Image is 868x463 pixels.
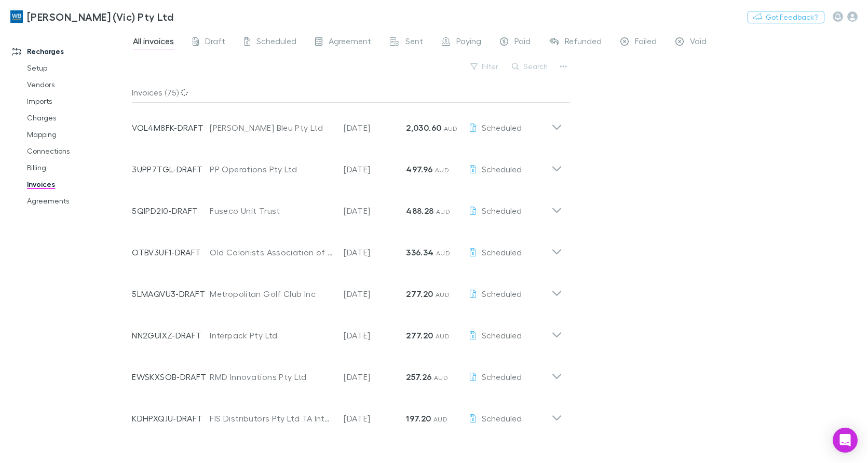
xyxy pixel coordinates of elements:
div: Fuseco Unit Trust [210,205,333,217]
a: Charges [17,110,138,126]
strong: 2,030.60 [406,122,441,133]
span: All invoices [133,36,174,49]
button: Filter [465,60,505,73]
div: 5QIPD2I0-DRAFTFuseco Unit Trust[DATE]488.28 AUDScheduled [124,186,571,227]
div: Interpack Pty Ltd [210,329,333,342]
div: 3UPP7TGL-DRAFTPP Operations Pty Ltd[DATE]497.96 AUDScheduled [124,144,571,186]
span: Draft [205,36,225,49]
p: OTBV3UF1-DRAFT [132,246,210,258]
img: William Buck (Vic) Pty Ltd's Logo [10,10,23,23]
a: [PERSON_NAME] (Vic) Pty Ltd [4,4,180,29]
button: Got Feedback? [748,11,824,23]
div: Old Colonists Association of Victoria (TA Abound Communities) [210,246,333,258]
span: Paid [514,36,531,49]
span: AUD [436,332,450,340]
a: Connections [17,143,138,159]
div: NN2GUIXZ-DRAFTInterpack Pty Ltd[DATE]277.20 AUDScheduled [124,310,571,352]
p: [DATE] [344,163,406,175]
strong: 197.20 [406,413,431,424]
p: 3UPP7TGL-DRAFT [132,163,210,175]
span: Refunded [565,36,602,49]
span: Scheduled [482,413,522,423]
p: [DATE] [344,205,406,217]
span: Scheduled [482,122,522,132]
p: EWSKXSOB-DRAFT [132,371,210,383]
div: VOL4M8FK-DRAFT[PERSON_NAME] Bleu Pty Ltd[DATE]2,030.60 AUDScheduled [124,103,571,144]
span: AUD [444,125,458,132]
div: 5LMAQVU3-DRAFTMetropolitan Golf Club Inc[DATE]277.20 AUDScheduled [124,269,571,310]
a: Agreements [17,193,138,209]
p: KDHPXQJU-DRAFT [132,412,210,425]
a: Imports [17,93,138,110]
p: [DATE] [344,371,406,383]
div: KDHPXQJU-DRAFTFIS Distributors Pty Ltd TA IntaFloors [GEOGRAPHIC_DATA] ([GEOGRAPHIC_DATA])[DATE]1... [124,393,571,435]
p: [DATE] [344,412,406,425]
span: AUD [435,166,449,174]
a: Mapping [17,126,138,143]
span: Scheduled [482,247,522,257]
span: AUD [436,249,450,257]
span: Agreement [329,36,371,49]
p: VOL4M8FK-DRAFT [132,121,210,134]
span: AUD [434,374,448,382]
div: PP Operations Pty Ltd [210,163,333,175]
p: 5LMAQVU3-DRAFT [132,288,210,300]
span: Void [690,36,707,49]
div: Metropolitan Golf Club Inc [210,288,333,300]
a: Billing [17,159,138,176]
span: Sent [405,36,423,49]
span: Scheduled [482,206,522,215]
a: Setup [17,60,138,76]
button: Search [507,60,554,73]
p: [DATE] [344,246,406,258]
strong: 257.26 [406,372,431,382]
p: NN2GUIXZ-DRAFT [132,329,210,342]
span: Paying [456,36,481,49]
p: 5QIPD2I0-DRAFT [132,205,210,217]
a: Invoices [17,176,138,193]
strong: 497.96 [406,164,432,174]
span: AUD [436,291,450,298]
div: RMD Innovations Pty Ltd [210,371,333,383]
span: Scheduled [256,36,296,49]
strong: 336.34 [406,247,433,257]
h3: [PERSON_NAME] (Vic) Pty Ltd [27,10,173,23]
span: AUD [436,208,450,215]
div: Open Intercom Messenger [833,428,858,453]
span: Scheduled [482,330,522,340]
span: Failed [635,36,657,49]
strong: 277.20 [406,289,433,299]
p: [DATE] [344,121,406,134]
div: EWSKXSOB-DRAFTRMD Innovations Pty Ltd[DATE]257.26 AUDScheduled [124,352,571,393]
strong: 277.20 [406,330,433,341]
span: AUD [433,415,447,423]
div: OTBV3UF1-DRAFTOld Colonists Association of Victoria (TA Abound Communities)[DATE]336.34 AUDScheduled [124,227,571,269]
a: Recharges [2,43,138,60]
div: [PERSON_NAME] Bleu Pty Ltd [210,121,333,134]
a: Vendors [17,76,138,93]
span: Scheduled [482,289,522,298]
p: [DATE] [344,329,406,342]
p: [DATE] [344,288,406,300]
strong: 488.28 [406,206,433,216]
span: Scheduled [482,372,522,382]
div: FIS Distributors Pty Ltd TA IntaFloors [GEOGRAPHIC_DATA] ([GEOGRAPHIC_DATA]) [210,412,333,425]
span: Scheduled [482,164,522,174]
